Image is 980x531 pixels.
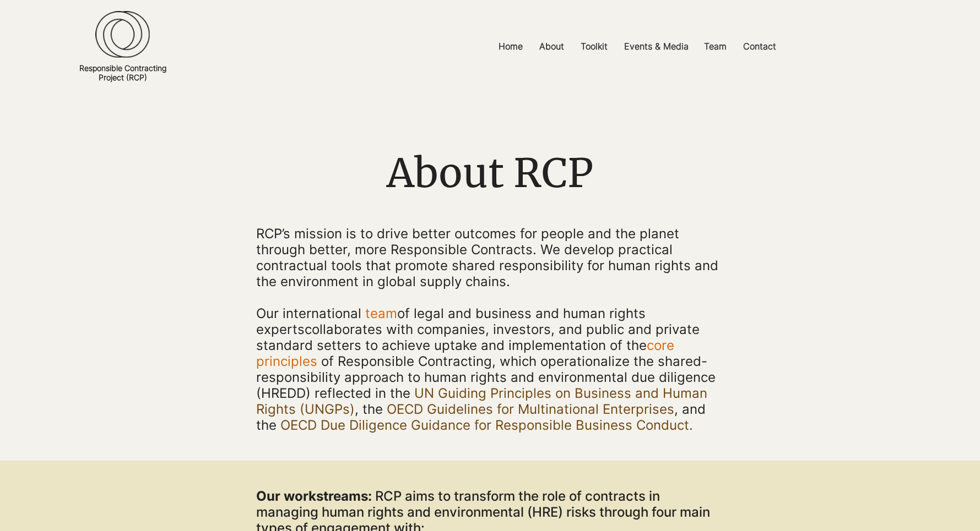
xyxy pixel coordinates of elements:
a: Toolkit [572,34,616,59]
span: of Responsible Contracting, which operationalize the shared-responsibility approach to human righ... [256,353,716,401]
span: RCP’s mission is to drive better outcomes for people and the planet through better, more Responsi... [256,226,718,289]
span: , and the [256,401,706,433]
p: Team [699,34,732,59]
span: . [689,417,693,433]
span: , the [355,401,383,417]
span: Our workstreams: [256,488,372,504]
a: Team [696,34,735,59]
a: Events & Media [616,34,696,59]
a: OECD Guidelines for Multinational Enterprises [387,401,674,417]
nav: Site [358,34,917,59]
a: Responsible ContractingProject (RCP) [79,63,166,82]
span: Our international [256,305,361,321]
a: UN Guiding Principles on Business and Human Rights (UNGPs) [256,385,707,417]
a: Home [490,34,531,59]
p: Toolkit [575,34,613,59]
p: About [534,34,570,59]
a: core principles [256,337,674,369]
a: of legal and business and human rights experts [256,305,646,337]
p: Events & Media [619,34,694,59]
p: Contact [738,34,782,59]
a: Contact [735,34,784,59]
a: team [365,305,397,321]
a: About [531,34,572,59]
a: OECD Due Diligence Guidance for Responsible Business Conduct [280,417,689,433]
span: collaborates with companies, investors, and public and private standard setters to achieve uptake... [256,305,700,353]
p: Home [493,34,528,59]
span: About RCP [387,148,593,198]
